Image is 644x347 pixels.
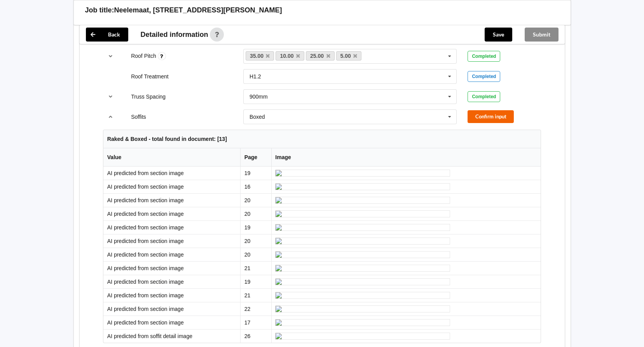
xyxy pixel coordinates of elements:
h3: Neelemaat, [STREET_ADDRESS][PERSON_NAME] [114,6,282,15]
td: AI predicted from section image [103,275,240,288]
img: ai_input-page19-Soffits-c17.jpeg [275,224,450,231]
td: AI predicted from section image [103,288,240,302]
td: 22 [240,302,271,316]
td: 19 [240,167,271,180]
td: 20 [240,248,271,261]
button: Save [485,28,512,42]
td: AI predicted from section image [103,180,240,193]
a: 35.00 [246,51,274,61]
td: AI predicted from section image [103,248,240,261]
img: ai_input-page16-Soffits-c14.jpeg [275,183,450,190]
td: AI predicted from section image [103,167,240,180]
th: Image [271,148,541,167]
img: ai_input-page17-Soffits-c1.jpeg [275,319,450,326]
td: 19 [240,275,271,288]
img: ai_input-page20-Soffits-c18.jpeg [275,238,450,245]
h3: Job title: [85,6,114,15]
img: ai_input-page19-Soffits-c21.jpeg [275,278,450,285]
img: ai_input-page20-Soffits-c19.jpeg [275,251,450,258]
td: AI predicted from section image [103,234,240,248]
td: AI predicted from section image [103,193,240,207]
img: ai_input-page26-Soffits-c2.jpeg [275,333,450,340]
label: Roof Treatment [131,73,169,80]
td: AI predicted from soffit detail image [103,329,240,343]
img: ai_input-page21-Soffits-c22.jpeg [275,292,450,299]
td: AI predicted from section image [103,316,240,329]
a: 5.00 [336,51,362,61]
td: 21 [240,288,271,302]
div: 900mm [250,94,268,99]
label: Roof Pitch [131,53,157,59]
img: ai_input-page20-Soffits-c15.jpeg [275,197,450,204]
td: 17 [240,316,271,329]
label: Truss Spacing [131,94,166,100]
th: Value [103,148,240,167]
th: Page [240,148,271,167]
div: H1.2 [250,74,261,79]
button: Back [86,28,128,42]
td: 19 [240,220,271,234]
td: 21 [240,261,271,275]
img: ai_input-page20-Soffits-c16.jpeg [275,210,450,217]
img: ai_input-page21-Soffits-c20.jpeg [275,265,450,272]
td: 20 [240,193,271,207]
td: AI predicted from section image [103,220,240,234]
a: 25.00 [306,51,335,61]
td: AI predicted from section image [103,207,240,220]
button: reference-toggle [103,49,118,63]
div: Completed [468,71,500,82]
td: 16 [240,180,271,193]
div: Completed [468,91,500,102]
span: Detailed information [141,31,208,38]
button: reference-toggle [103,90,118,104]
td: AI predicted from section image [103,302,240,316]
button: reference-toggle [103,110,118,124]
div: Completed [468,51,500,62]
img: ai_input-page19-Soffits-c13.jpeg [275,170,450,177]
a: 10.00 [276,51,304,61]
td: 26 [240,329,271,343]
button: Confirm input [468,110,514,123]
th: Raked & Boxed - total found in document: [13] [103,130,541,148]
td: 20 [240,234,271,248]
td: 20 [240,207,271,220]
img: ai_input-page22-Soffits-c0.jpeg [275,305,450,312]
td: AI predicted from section image [103,261,240,275]
label: Soffits [131,114,146,120]
div: Boxed [250,114,265,120]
